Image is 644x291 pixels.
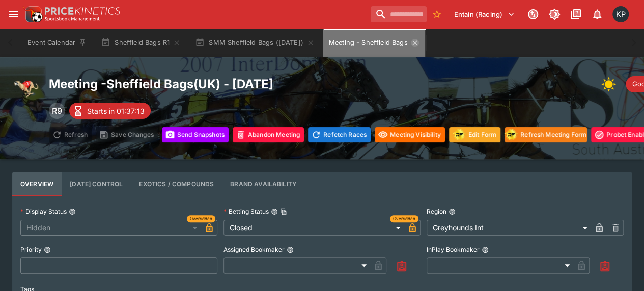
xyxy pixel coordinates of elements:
[452,128,466,141] img: racingform.png
[452,128,466,142] div: racingform
[323,29,425,57] button: Meeting - Sheffield Bags
[21,29,93,57] button: Event Calendar
[49,76,273,92] h2: Meeting - Sheffield Bags ( UK ) - [DATE]
[4,5,22,23] button: open drawer
[62,172,131,196] button: Configure each race specific details at once
[371,6,427,22] input: search
[287,246,294,253] button: Assigned Bookmaker
[448,6,521,22] button: Select Tenant
[271,208,278,215] button: Betting StatusCopy To Clipboard
[567,5,585,23] button: Documentation
[12,172,62,196] button: Base meeting details
[189,29,321,57] button: SMM Sheffield Bags ([DATE])
[427,207,446,216] p: Region
[545,5,564,23] button: Toggle light/dark mode
[131,172,222,196] button: View and edit meeting dividends and compounds.
[223,245,285,254] p: Assigned Bookmaker
[505,127,587,142] button: Refresh Meeting Form
[308,127,371,142] button: Refetching all race data will discard any changes you have made and reload the latest race data f...
[12,74,41,103] img: greyhound_racing.png
[524,5,542,23] button: Connected to PK
[222,172,305,196] button: Configure brand availability for the meeting
[429,6,445,22] button: No Bookmarks
[223,220,404,236] div: Closed
[87,106,145,116] p: Starts in 01:37:13
[609,3,632,26] button: Kedar Pandit
[393,215,415,222] span: Overridden
[427,220,591,236] div: Greyhounds Int
[233,127,304,142] button: Mark all events in meeting as closed and abandoned.
[601,74,622,94] div: Weather: null
[69,208,76,215] button: Display Status
[588,5,606,23] button: Notifications
[45,17,100,21] img: Sportsbook Management
[612,6,629,22] div: Kedar Pandit
[393,257,411,276] button: Assign to Me
[44,246,51,253] button: Priority
[20,207,67,216] p: Display Status
[482,246,489,253] button: InPlay Bookmaker
[162,127,229,142] button: Send Snapshots
[20,245,42,254] p: Priority
[427,245,480,254] p: InPlay Bookmaker
[601,74,622,94] img: sun.png
[375,127,445,142] button: Set all events in meeting to specified visibility
[20,220,201,236] div: Hidden
[596,257,614,276] button: Assign to Me
[280,208,287,215] button: Copy To Clipboard
[449,208,456,215] button: Region
[95,29,187,57] button: Sheffield Bags R1
[504,128,518,142] div: racingform
[190,215,212,222] span: Overridden
[45,7,120,15] img: PriceKinetics
[223,207,269,216] p: Betting Status
[22,4,43,25] img: PriceKinetics Logo
[504,128,518,141] img: racingform.png
[449,127,500,142] button: Update RacingForm for all races in this meeting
